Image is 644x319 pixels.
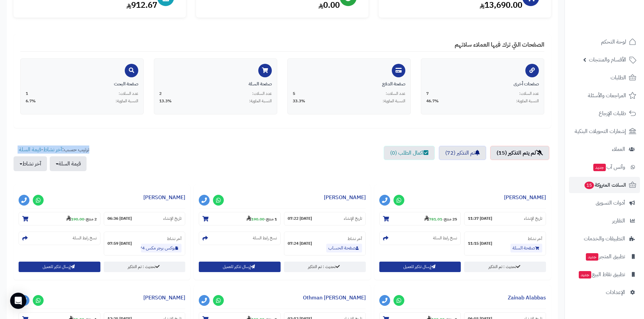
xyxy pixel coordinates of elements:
[141,244,182,252] a: بوكس برجر مكس 1758458974
[575,127,626,136] span: إشعارات التحويلات البنكية
[324,193,366,202] a: [PERSON_NAME]
[383,98,405,104] span: النسبة المئوية:
[490,146,549,160] a: لم يتم التذكير (15)
[86,216,97,222] strong: 2 منتج
[585,182,594,189] span: 15
[20,41,544,52] h4: الصفحات التي ترك فيها العملاء سلاتهم
[386,91,405,97] span: عدد السلات:
[569,141,640,157] a: العملاء
[424,215,457,222] small: -
[104,262,186,272] a: تحديث : تم التذكير
[199,232,281,245] section: نسخ رابط السلة
[528,236,542,242] small: آخر نشاط
[464,262,546,272] a: تحديث : تم التذكير
[584,180,626,190] span: السلات المتروكة
[43,145,62,154] a: آخر نشاط
[246,216,264,222] strong: 190.00
[468,241,492,246] strong: [DATE] 11:15
[593,162,625,172] span: وآتس آب
[524,216,542,221] small: تاريخ الإنشاء
[19,262,100,272] button: إرسال تذكير للعميل
[569,248,640,265] a: تطبيق المتجرجديد
[611,73,626,82] span: الطلبات
[593,164,606,171] span: جديد
[379,262,461,272] button: إرسال تذكير للعميل
[606,288,625,297] span: الإعدادات
[26,91,28,97] span: 1
[569,195,640,211] a: أدوات التسويق
[508,294,546,302] a: Zainab Alabbas
[601,37,626,47] span: لوحة التحكم
[19,232,100,245] section: نسخ رابط السلة
[379,232,461,245] section: نسخ رابط السلة
[253,235,277,241] small: نسخ رابط السلة
[50,156,87,171] button: قيمة السلة
[569,177,640,193] a: السلات المتروكة15
[569,284,640,300] a: الإعدادات
[379,212,461,225] section: 25 منتج-781.01
[579,271,591,278] span: جديد
[584,234,625,243] span: التطبيقات والخدمات
[426,91,429,97] span: 7
[163,216,182,221] small: تاريخ الإنشاء
[293,98,305,104] span: 33.3%
[585,252,625,261] span: تطبيق المتجر
[293,81,405,87] div: صفحة الدفع
[284,262,366,272] a: تحديث : تم التذكير
[73,235,97,241] small: نسخ رابط السلة
[14,156,47,171] button: آخر نشاط
[569,159,640,175] a: وآتس آبجديد
[116,98,138,104] span: النسبة المئوية:
[596,198,625,208] span: أدوات التسويق
[433,235,457,241] small: نسخ رابط السلة
[348,236,362,242] small: آخر نشاط
[14,146,89,171] ul: ترتيب حسب: -
[249,98,272,104] span: النسبة المئوية:
[569,213,640,229] a: التقارير
[569,34,640,50] a: لوحة التحكم
[199,212,281,225] section: 1 منتج-190.00
[426,81,539,87] div: صفحات أخرى
[26,81,138,87] div: صفحة البحث
[326,244,362,252] a: صفحة الحساب
[569,266,640,283] a: تطبيق نقاط البيعجديد
[108,241,132,246] strong: [DATE] 07:59
[143,294,185,302] a: [PERSON_NAME]
[252,91,272,97] span: عدد السلات:
[288,241,312,246] strong: [DATE] 07:24
[19,145,41,154] a: قيمة السلة
[519,91,539,97] span: عدد السلات:
[599,109,626,118] span: طلبات الإرجاع
[66,216,84,222] strong: 190.00
[612,216,625,225] span: التقارير
[66,215,97,222] small: -
[569,231,640,247] a: التطبيقات والخدمات
[589,55,626,64] span: الأقسام والمنتجات
[510,244,542,252] a: صفحة السلة
[588,91,626,100] span: المراجعات والأسئلة
[19,212,100,225] section: 2 منتج-190.00
[159,81,272,87] div: صفحة السلة
[578,270,625,279] span: تطبيق نقاط البيع
[569,87,640,104] a: المراجعات والأسئلة
[586,253,598,261] span: جديد
[199,262,281,272] button: إرسال تذكير للعميل
[569,70,640,86] a: الطلبات
[569,123,640,139] a: إشعارات التحويلات البنكية
[468,216,492,221] strong: [DATE] 11:37
[10,293,26,309] div: Open Intercom Messenger
[119,91,138,97] span: عدد السلات:
[444,216,457,222] strong: 25 منتج
[108,216,132,221] strong: [DATE] 06:36
[569,105,640,122] a: طلبات الإرجاع
[426,98,439,104] span: 46.7%
[504,193,546,202] a: [PERSON_NAME]
[167,236,182,242] small: آخر نشاط
[344,216,362,221] small: تاريخ الإنشاء
[143,193,185,202] a: [PERSON_NAME]
[288,216,312,221] strong: [DATE] 07:22
[303,294,366,302] a: Othman [PERSON_NAME]
[384,146,435,160] a: اكمال الطلب (0)
[246,215,277,222] small: -
[266,216,277,222] strong: 1 منتج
